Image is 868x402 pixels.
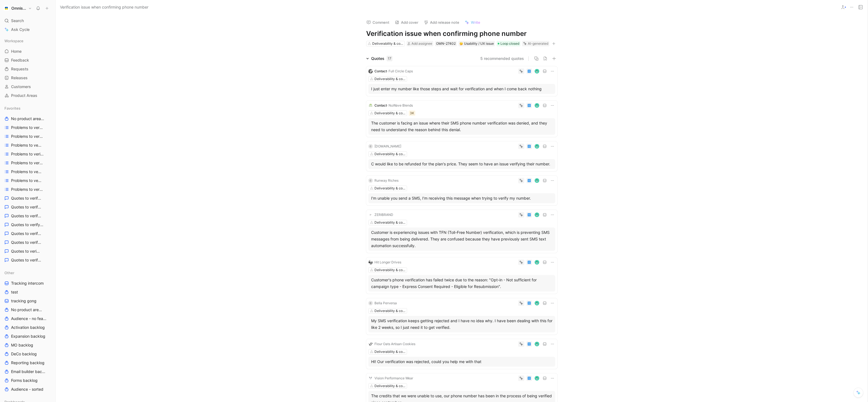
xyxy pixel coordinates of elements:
[368,213,373,217] img: logo
[460,42,463,45] img: 🤔
[60,4,148,10] span: Verification issue when confirming phone number
[2,47,53,55] a: Home
[374,186,405,191] div: Deliverability & compliance
[368,342,373,346] img: logo
[11,160,43,166] span: Problems to verify Expansion
[11,378,38,383] span: Forms backlog
[4,105,20,111] span: Favorites
[11,151,44,157] span: Problems to verify Email Builder
[2,269,53,393] div: OtherTracking intercomtesttracking gongNo product area (Unknowns)Audience - no feature tagActivat...
[480,55,524,62] button: 5 recommended quotes
[371,161,552,167] div: C would like to be refunded for the plan's price. They seem to have an issue verifying their number.
[387,103,413,107] span: · NuWave Blends
[374,69,387,73] span: Contact
[497,41,520,46] div: Loop closed
[374,300,397,306] div: Bella Perversa
[471,20,480,25] span: Write
[500,41,519,46] span: Loop closed
[11,342,33,348] span: MO backlog
[11,169,42,174] span: Problems to verify Forms
[2,104,53,112] div: Favorites
[11,307,43,313] span: No product area (Unknowns)
[2,91,53,100] a: Product Areas
[535,213,539,217] img: avatar
[374,76,405,82] div: Deliverability & compliance
[387,56,392,61] div: 17
[2,221,53,229] a: Quotes to verify Email builder
[11,325,45,330] span: Activation backlog
[421,18,462,26] button: Add release note
[2,203,53,211] a: Quotes to verify Audience
[458,41,495,46] div: 🤔Usability / UX issue
[2,132,53,141] a: Problems to verify Audience
[2,123,53,132] a: Problems to verify Activation
[11,387,43,392] span: Audience - sorted
[2,37,53,45] div: Workspace
[411,41,432,46] span: Add assignee
[371,358,552,365] div: HI! Our verification was rejected, could you help me with that
[364,55,395,62] div: Quotes17
[374,212,393,218] div: ZERIBRAND
[374,151,405,157] div: Deliverability & compliance
[2,288,53,296] a: test
[11,298,36,304] span: tracking gong
[2,297,53,305] a: tracking gong
[2,359,53,367] a: Reporting backlog
[374,260,401,265] div: Hit Longer Drives
[11,6,26,11] h1: Omnisend
[535,145,539,148] img: avatar
[2,83,53,91] a: Customers
[2,385,53,393] a: Audience - sorted
[2,176,53,185] a: Problems to verify MO
[368,144,373,149] div: C
[2,247,53,255] a: Quotes to verify MO
[371,277,552,290] div: Customer's phone verification has failed twice due to the reason: "Opt-in - Not sufficient for ca...
[2,168,53,176] a: Problems to verify Forms
[374,308,405,314] div: Deliverability & compliance
[2,229,53,238] a: Quotes to verify Expansion
[11,17,24,24] span: Search
[11,204,43,210] span: Quotes to verify Audience
[368,178,373,183] div: C
[374,375,413,381] div: Vision Performance Wear
[368,103,373,108] img: logo
[374,144,401,149] div: [DOMAIN_NAME]
[2,56,53,64] a: Feedback
[535,261,539,264] img: avatar
[2,25,53,34] a: Ask Cycle
[2,17,53,25] div: Search
[2,376,53,385] a: Forms backlog
[2,194,53,202] a: Quotes to verify Activation
[11,187,43,192] span: Problems to verify Reporting
[374,220,405,225] div: Deliverability & compliance
[2,350,53,358] a: DeCo backlog
[2,185,53,194] a: Problems to verify Reporting
[387,69,413,73] span: · Full Circle Caps
[371,86,552,92] div: I just enter my number like those steps and wait for verification and when I come back nothing
[2,159,53,167] a: Problems to verify Expansion
[2,306,53,314] a: No product area (Unknowns)
[371,318,552,331] div: My SMS verification keeps getting rejected and I have no idea why. I have been dealing with this ...
[11,369,46,374] span: Email builder backlog
[11,248,41,254] span: Quotes to verify MO
[364,18,392,26] button: Comment
[11,231,43,236] span: Quotes to verify Expansion
[11,84,31,89] span: Customers
[11,289,18,295] span: test
[11,57,29,63] span: Feedback
[374,383,405,389] div: Deliverability & compliance
[436,41,456,46] div: OMN-27402
[11,351,37,357] span: DeCo backlog
[11,66,28,72] span: Requests
[374,267,405,273] div: Deliverability & compliance
[368,260,373,265] img: logo
[11,257,43,263] span: Quotes to verify Reporting
[371,120,552,133] div: The customer is facing an issue where their SMS phone number verification was denied, and they ne...
[2,4,33,12] button: OmnisendOmnisend
[11,195,43,201] span: Quotes to verify Activation
[2,141,53,149] a: Problems to verify DeCo
[11,213,41,219] span: Quotes to verify DeCo
[11,316,47,321] span: Audience - no feature tag
[11,334,45,339] span: Expansion backlog
[11,93,37,98] span: Product Areas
